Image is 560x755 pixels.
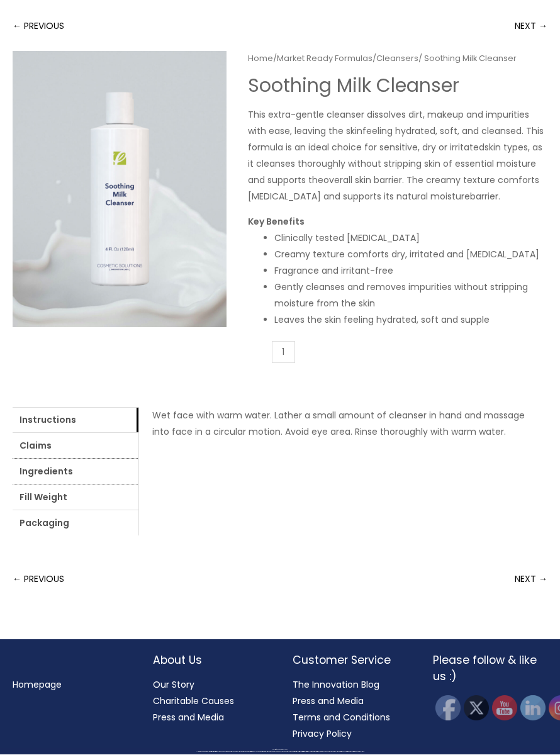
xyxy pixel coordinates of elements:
li: Gently cleanses and removes impurities without stripping moisture from the skin [274,279,547,312]
a: Claims [13,433,138,459]
a: Privacy Policy [293,728,352,741]
a: Home [248,53,273,65]
nav: Customer Service [293,677,408,742]
a: Packaging [13,511,138,536]
span: barrier. [470,191,500,203]
a: Cleansers [376,53,418,65]
h2: Customer Service [293,652,408,669]
span: feeling hydrated, soft, and cleansed. This formula is an ideal choice for sensitive, dry or irrit... [248,125,544,154]
img: Twitter [464,696,489,721]
a: Terms and Conditions [293,712,390,724]
a: Market Ready Formulas [277,53,372,65]
span: skin types, as it cleanses thoroughly without stripping skin of essential moisture and supports the [248,142,542,187]
a: Press and Media [293,695,364,708]
strong: Key Benefits [248,216,305,228]
a: Fill Weight [13,485,138,510]
a: NEXT → [515,567,547,592]
h2: Please follow & like us :) [433,652,548,686]
div: All material on this Website, including design, text, images, logos and sounds, are owned by Cosm... [22,752,538,753]
img: Soothing Milk Cleanser [13,52,227,328]
li: Leaves the skin feeling hydrated, soft and supple [274,312,547,328]
nav: Menu [13,677,128,693]
a: Ingredients [13,459,138,484]
a: Homepage [13,679,62,691]
span: This extra-gentle cleanser dissolves dirt, makeup and impurities with ease, leaving the skin [248,109,529,138]
div: Copyright © 2025 [22,750,538,751]
a: Instructions [13,408,138,433]
input: Product quantity [272,342,295,364]
a: ← PREVIOUS [13,567,64,592]
a: Press and Media [153,712,224,724]
span: overall skin barrier. The creamy texture comforts [MEDICAL_DATA] and supports its natural moisture [248,174,539,203]
a: ← PREVIOUS [13,14,64,39]
a: Charitable Causes [153,695,234,708]
li: Creamy texture comforts dry, irritated and [MEDICAL_DATA] [274,247,547,263]
li: Fragrance and irritant-free [274,263,547,279]
li: Clinically tested [MEDICAL_DATA] [274,230,547,247]
a: Our Story [153,679,194,691]
nav: About Us [153,677,268,726]
h1: Soothing Milk Cleanser [248,75,547,98]
nav: Breadcrumb [248,52,547,67]
img: Facebook [435,696,461,721]
p: Wet face with warm water. Lather a small amount of cleanser in hand and massage into face in a ci... [152,408,534,440]
h2: About Us [153,652,268,669]
a: NEXT → [515,14,547,39]
a: The Innovation Blog [293,679,379,691]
